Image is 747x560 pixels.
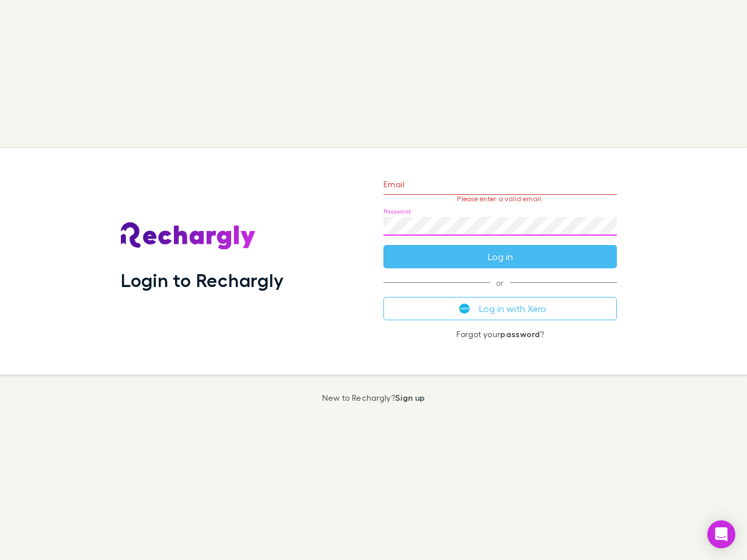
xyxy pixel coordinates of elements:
[322,393,425,402] p: New to Rechargly?
[395,393,425,402] a: Sign up
[121,222,256,250] img: Rechargly's Logo
[383,330,617,339] p: Forgot your ?
[383,195,617,203] p: Please enter a valid email.
[459,303,470,314] img: Xero's logo
[383,207,411,216] label: Password
[383,282,617,283] span: or
[383,297,617,320] button: Log in with Xero
[500,329,540,339] a: password
[121,269,284,291] h1: Login to Rechargly
[707,520,735,548] div: Open Intercom Messenger
[383,245,617,268] button: Log in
